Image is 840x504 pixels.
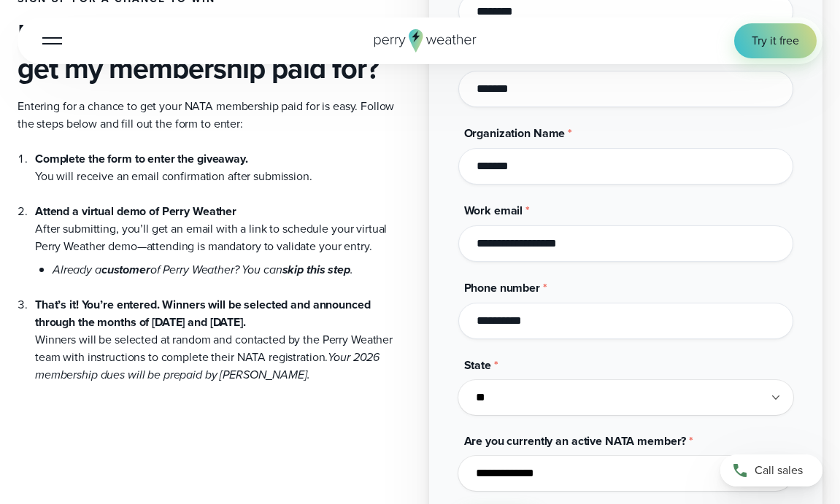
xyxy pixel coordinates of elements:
span: Phone number [464,279,540,296]
h3: How do I enter for a chance to get my membership paid for? [18,17,412,86]
strong: customer [101,261,150,278]
span: State [464,357,491,373]
strong: That’s it! You’re entered. Winners will be selected and announced through the months of [DATE] an... [35,296,371,330]
span: Organization Name [464,125,566,141]
span: Call sales [755,462,803,479]
em: Your 2026 membership dues will be prepaid by [PERSON_NAME]. [35,349,379,383]
strong: Complete the form to enter the giveaway. [35,150,248,167]
p: Entering for a chance to get your NATA membership paid for is easy. Follow the steps below and fi... [18,98,412,133]
span: Are you currently an active NATA member? [464,433,687,449]
strong: skip this step [282,261,350,278]
span: Try it free [752,32,799,50]
em: Already a of Perry Weather? You can . [53,261,353,278]
a: Call sales [720,454,822,486]
li: Winners will be selected at random and contacted by the Perry Weather team with instructions to c... [35,279,412,384]
span: Work email [464,202,523,219]
li: After submitting, you’ll get an email with a link to schedule your virtual Perry Weather demo—att... [35,185,412,279]
li: You will receive an email confirmation after submission. [35,150,412,185]
strong: Attend a virtual demo of Perry Weather [35,203,236,220]
a: Try it free [734,23,817,58]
